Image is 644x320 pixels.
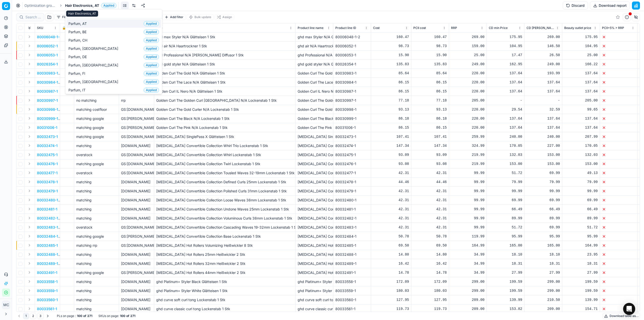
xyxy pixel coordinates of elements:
span: Applied [144,21,159,26]
button: Expand [26,170,32,176]
span: Product line ID [335,26,356,30]
div: 175.95 [564,34,598,40]
button: Expand [26,161,32,167]
button: Expand [26,115,32,121]
input: Search groups... [74,9,159,19]
span: Hair Electronics, ATApplied [65,3,116,8]
p: Golden Curl The Lace N/A Glätteisen 1 Stk [156,80,293,85]
div: 80032475-1 [335,152,369,157]
div: GS:[DOMAIN_NAME] [121,107,152,112]
p: 80032476-1 [37,161,58,166]
button: Expand [26,297,32,303]
div: 93.08 [373,161,409,166]
p: 80032473-1 [37,134,58,139]
div: [MEDICAL_DATA] Convertible Collection Twirl Lockenstab 1 Stk [298,161,331,166]
button: 2 [30,313,36,319]
p: 80030987-1 [37,89,58,94]
div: 25.00 [564,53,598,58]
div: Golden Curl The Gold N/A Glätteisen 1 Stk [298,71,331,76]
p: 80030983-1 [37,71,58,76]
span: Cost [373,26,380,30]
p: Golden Curl IL Nero N/A Glätteisen 1 Stk [156,89,293,94]
p: 80032479-1 [37,189,58,194]
div: 17.47 [489,53,522,58]
p: 80030997-1 [37,98,58,103]
div: 153.00 [527,161,560,166]
div: 93.08 [413,161,447,166]
div: 132.03 [564,152,598,157]
button: 80006048-1-2 [37,34,62,40]
button: 1 [23,313,29,319]
div: 240.00 [527,134,560,139]
div: 26.50 [527,53,560,58]
p: 80032488-1 [37,252,58,257]
div: 219.99 [451,152,485,157]
button: Expand [26,133,32,139]
button: 80032474-1 [37,143,58,148]
div: Open Intercom Messenger [623,303,635,315]
div: 25.00 [451,53,485,58]
button: Expand [26,179,32,185]
p: 80032482-1 [37,216,58,221]
div: 80030987-1 [335,89,369,94]
p: 80032475-1 [37,152,58,157]
div: 80006053-1 [335,53,369,58]
div: 86.15 [413,125,447,130]
button: 80030984-1 [37,80,58,85]
div: 80030984-1 [335,80,369,85]
div: - [489,98,522,103]
div: 93.13 [413,107,447,112]
button: Expand [26,61,32,67]
div: 93.09 [373,152,409,157]
div: 137.64 [527,80,560,85]
div: matching google [76,125,117,130]
div: 147.34 [413,143,447,148]
div: 162.95 [489,62,522,67]
div: 86.18 [413,116,447,121]
div: 205.00 [451,98,485,103]
div: 132.03 [489,152,522,157]
button: Expand [26,215,32,221]
p: 80032483-1 [37,225,58,230]
div: GS:[DOMAIN_NAME] [121,134,152,139]
span: Applied [144,54,159,59]
button: Expand [26,43,32,49]
button: 80032489-1 [37,261,58,266]
span: Applied [144,46,159,51]
div: 15.90 [413,53,447,58]
p: Golden Curl The Gold Curler N/A Lockenstab 1 Stk [156,107,293,112]
div: 205.00 [564,98,598,103]
span: Parfum, AT [68,21,89,26]
div: 249.00 [451,62,485,67]
span: Parfum, BE [68,29,89,34]
div: 137.64 [489,125,522,130]
span: 🔒 [62,26,66,30]
div: 137.64 [489,80,522,85]
div: 15.90 [373,53,409,58]
span: Parfum, [GEOGRAPHIC_DATA] [68,79,120,84]
button: 80006052-1 [37,44,58,49]
div: 153.00 [489,161,522,166]
button: 80030998-1 [37,107,58,112]
button: Discard [563,2,588,10]
div: 137.64 [489,89,522,94]
button: Expand [26,106,32,112]
span: Parfum, CH [68,38,89,43]
button: 80031006-1 [37,125,57,130]
button: Expand [26,197,32,203]
button: Expand [26,124,32,130]
div: GS:[DOMAIN_NAME] [121,152,152,157]
div: 80032474-1 [335,143,369,148]
div: 175.95 [489,34,522,40]
p: 80033559-1 [37,288,58,293]
div: 85.64 [413,71,447,76]
button: Expand [26,88,32,94]
button: Expand [26,143,32,149]
p: [MEDICAL_DATA] Convertible Collection Whirl Trio Lockenstab 1 Stk [156,143,293,148]
button: Expand [26,233,32,239]
div: 135.83 [373,62,409,67]
div: 80030999-1 [335,116,369,121]
div: overstock [76,152,117,157]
